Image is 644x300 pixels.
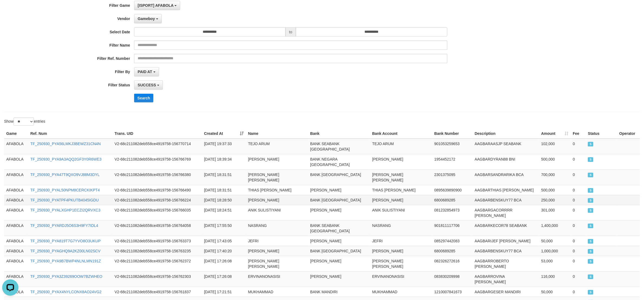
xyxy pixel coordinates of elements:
[473,129,539,139] th: Description
[246,185,308,195] td: THIAS [PERSON_NAME]
[571,256,586,271] td: 0
[571,169,586,185] td: 0
[30,290,102,294] a: TF_250930_PYAX4NYLCONX8AO24VG2
[246,287,308,297] td: MUKHAMMAD
[308,271,370,287] td: [PERSON_NAME]
[586,129,617,139] th: Status
[370,205,432,220] td: ANIK SULISTIYANI
[432,205,473,220] td: 081232854973
[473,195,539,205] td: AAGBARBENSKUY77 BCA
[202,220,246,236] td: [DATE] 17:55:50
[202,154,246,169] td: [DATE] 18:39:34
[473,287,539,297] td: AAGBARGESER MANDIRI
[202,271,246,287] td: [DATE] 17:26:08
[473,236,539,246] td: AAGBARIJEF [PERSON_NAME]
[473,246,539,256] td: AAGBARBENSKUY77 BCA
[588,275,593,279] span: SUCCESS
[4,205,28,220] td: AFABOLA
[202,256,246,271] td: [DATE] 17:26:08
[588,208,593,213] span: SUCCESS
[617,129,640,139] th: Operator
[370,195,432,205] td: [PERSON_NAME]
[4,139,28,154] td: AFABOLA
[202,246,246,256] td: [DATE] 17:40:20
[246,169,308,185] td: [PERSON_NAME] [PERSON_NAME]
[30,259,101,263] a: TF_250930_PYA9B7BWP4NLNLMN191Z
[571,287,586,297] td: 0
[2,2,18,18] button: Open LiveChat chat widget
[308,185,370,195] td: [PERSON_NAME]
[588,198,593,203] span: SUCCESS
[308,139,370,154] td: BANK SEABANK [GEOGRAPHIC_DATA]
[473,256,539,271] td: AAGBARROBERTO [PERSON_NAME]
[539,256,571,271] td: 53,000
[432,287,473,297] td: 1210007841673
[14,118,34,126] select: Showentries
[138,3,173,8] span: [ISPORT] AFABOLA
[571,246,586,256] td: 0
[588,224,593,228] span: SUCCESS
[370,154,432,169] td: [PERSON_NAME]
[432,185,473,195] td: 0895639890900
[432,271,473,287] td: 083830209998
[370,185,432,195] td: THIAS [PERSON_NAME]
[432,129,473,139] th: Bank Number
[202,169,246,185] td: [DATE] 18:31:51
[588,142,593,146] span: SUCCESS
[308,154,370,169] td: BANK NEGARA [GEOGRAPHIC_DATA]
[112,154,202,169] td: V2-68c211082deb558ce4919758-156766769
[246,220,308,236] td: NASRANG
[112,246,202,256] td: V2-68c211082deb558ce4919758-156763235
[308,220,370,236] td: BANK SEABANK [GEOGRAPHIC_DATA]
[202,195,246,205] td: [DATE] 18:28:50
[4,154,28,169] td: AFABOLA
[134,80,163,90] button: SUCCESS
[370,236,432,246] td: JEFRI
[370,246,432,256] td: [PERSON_NAME]
[588,249,593,254] span: SUCCESS
[308,205,370,220] td: [PERSON_NAME]
[539,169,571,185] td: 700,000
[134,1,180,10] button: [ISPORT] AFABOLA
[539,205,571,220] td: 301,000
[246,236,308,246] td: JEFRI
[571,154,586,169] td: 0
[432,256,473,271] td: 082326272616
[473,185,539,195] td: AAGBARTHIAS [PERSON_NAME]
[138,70,152,74] span: PAID AT
[370,139,432,154] td: TEJO ARUM
[138,83,156,87] span: SUCCESS
[539,271,571,287] td: 116,000
[432,236,473,246] td: 085297442083
[571,271,586,287] td: 0
[202,185,246,195] td: [DATE] 18:31:51
[539,139,571,154] td: 102,000
[370,287,432,297] td: MUKHAMMAD
[432,169,473,185] td: 2301375095
[30,208,101,212] a: TF_250930_PYALXGHP1ECZI2QRVXC3
[539,287,571,297] td: 50,000
[28,129,112,139] th: Ref. Num
[571,236,586,246] td: 0
[112,236,202,246] td: V2-68c211082deb558ce4919758-156763373
[473,220,539,236] td: AAGBARKECOR78 SEABANK
[571,185,586,195] td: 0
[4,271,28,287] td: AFABOLA
[539,154,571,169] td: 500,000
[539,246,571,256] td: 1,000,000
[588,173,593,177] span: SUCCESS
[473,169,539,185] td: AAGBARSANDRARIKA BCA
[571,220,586,236] td: 0
[588,259,593,264] span: SUCCESS
[588,188,593,193] span: SUCCESS
[539,195,571,205] td: 250,000
[246,154,308,169] td: [PERSON_NAME]
[246,246,308,256] td: [PERSON_NAME]
[4,256,28,271] td: AFABOLA
[571,129,586,139] th: Fee
[370,129,432,139] th: Bank Account
[473,154,539,169] td: AAGBARDYRAN88 BNI
[571,195,586,205] td: 0
[30,188,100,192] a: TF_250930_PYAL50NPM8CERCKIKPT4
[112,287,202,297] td: V2-68c211082deb558ce4919758-156761837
